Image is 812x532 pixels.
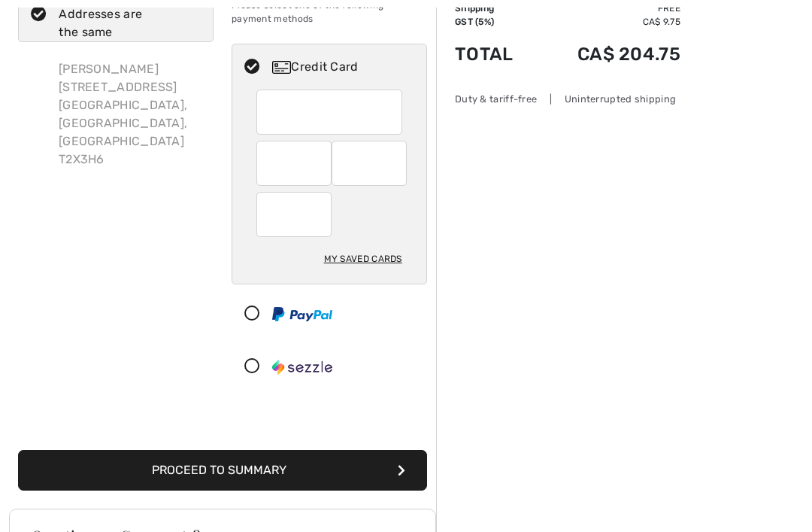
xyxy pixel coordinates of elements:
div: [PERSON_NAME] [STREET_ADDRESS] [GEOGRAPHIC_DATA], [GEOGRAPHIC_DATA], [GEOGRAPHIC_DATA] T2X3H6 [47,48,214,181]
img: Sezzle [272,360,332,375]
div: My Saved Cards [324,246,402,272]
iframe: Secure Credit Card Frame - CVV [268,197,322,232]
div: Duty & tariff-free | Uninterrupted shipping [455,92,680,106]
td: Total [455,29,536,80]
img: PayPal [272,307,332,321]
div: Credit Card [272,58,417,76]
iframe: Secure Credit Card Frame - Expiration Month [268,146,322,181]
td: CA$ 9.75 [536,15,680,29]
iframe: Secure Credit Card Frame - Expiration Year [344,146,397,181]
td: GST (5%) [455,15,536,29]
button: Proceed to Summary [18,450,427,491]
img: Credit Card [272,61,291,74]
iframe: Secure Credit Card Frame - Credit Card Number [268,95,392,129]
td: CA$ 204.75 [536,29,680,80]
td: Free [536,2,680,15]
td: Shipping [455,2,536,15]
